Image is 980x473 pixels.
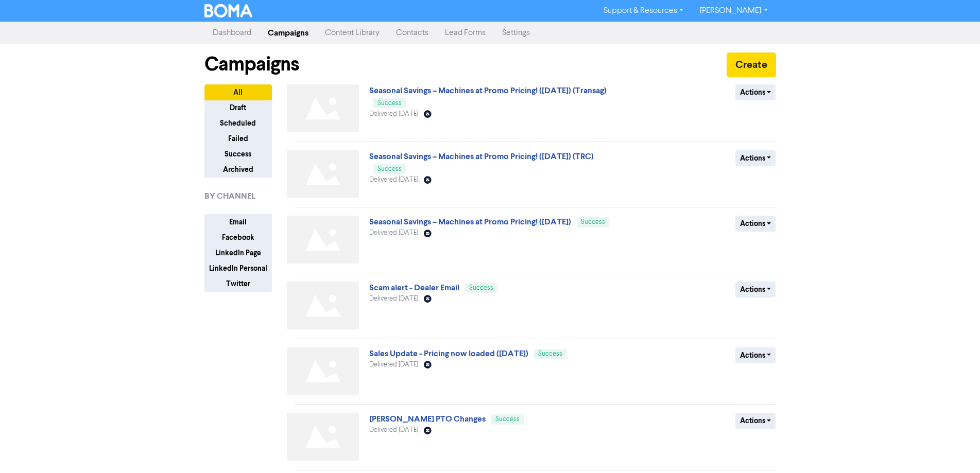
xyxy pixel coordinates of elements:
button: Failed [204,131,272,147]
img: Not found [287,413,359,461]
span: Delivered [DATE] [369,427,418,433]
button: LinkedIn Page [204,245,272,261]
iframe: Chat Widget [929,424,980,473]
button: All [204,84,272,100]
a: Scam alert - Dealer Email [369,283,459,293]
button: Actions [735,282,776,297]
button: Twitter [204,276,272,292]
button: Actions [735,216,776,232]
button: Actions [735,413,776,429]
button: Draft [204,100,272,116]
img: Not found [287,216,359,264]
a: Contacts [388,23,437,43]
a: Seasonal Savings – Machines at Promo Pricing! ([DATE]) (Transag) [369,85,607,96]
h1: Campaigns [204,52,299,76]
button: Actions [735,150,776,166]
img: BOMA Logo [204,4,253,17]
a: Seasonal Savings – Machines at Promo Pricing! ([DATE]) (TRC) [369,151,594,162]
a: Settings [494,23,538,43]
a: Sales Update - Pricing now loaded ([DATE]) [369,348,528,359]
img: Not found [287,84,359,132]
a: Content Library [317,23,388,43]
span: Delivered [DATE] [369,177,418,183]
a: Lead Forms [437,23,494,43]
a: Campaigns [260,23,317,43]
img: Not found [287,282,359,329]
a: [PERSON_NAME] [692,3,776,19]
a: Support & Resources [595,3,692,19]
button: Email [204,214,272,230]
button: LinkedIn Personal [204,260,272,276]
span: Delivered [DATE] [369,111,418,117]
button: Actions [735,347,776,363]
button: Create [727,52,776,77]
button: Facebook [204,230,272,246]
a: Dashboard [204,23,260,43]
span: Delivered [DATE] [369,230,418,236]
a: Seasonal Savings – Machines at Promo Pricing! ([DATE]) [369,217,571,227]
a: [PERSON_NAME] PTO Changes [369,414,486,424]
span: Success [469,285,493,291]
span: Success [581,219,605,225]
button: Scheduled [204,115,272,131]
span: Success [377,100,402,107]
img: Not found [287,150,359,198]
button: Actions [735,84,776,100]
button: Success [204,146,272,162]
span: Success [538,351,562,357]
span: Delivered [DATE] [369,361,418,368]
img: Not found [287,347,359,395]
button: Archived [204,162,272,178]
span: BY CHANNEL [204,190,255,202]
span: Delivered [DATE] [369,295,418,302]
span: Success [495,416,520,423]
span: Success [377,166,402,172]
